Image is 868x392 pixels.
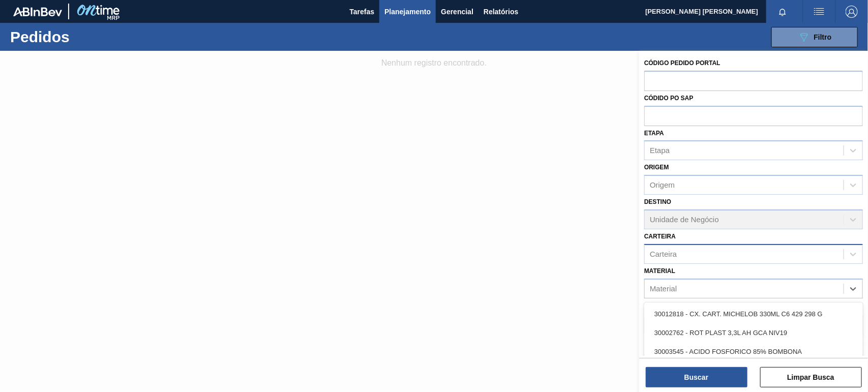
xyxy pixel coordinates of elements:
[644,164,669,171] label: Origem
[644,267,675,275] label: Material
[484,6,518,18] span: Relatórios
[384,6,431,18] span: Planejamento
[766,5,799,19] button: Notificações
[13,7,62,16] img: TNhmsLtSVTkK8tSr43FrP2fwEKptu5GPRR3wAAAABJRU5ErkJggg==
[650,181,675,190] div: Origem
[644,198,671,205] label: Destino
[644,59,721,67] label: Código Pedido Portal
[644,323,863,342] div: 30002762 - ROT PLAST 3,3L AH GCA NIV19
[771,27,858,47] button: Filtro
[814,33,832,41] span: Filtro
[650,146,670,155] div: Etapa
[441,6,473,18] span: Gerencial
[846,6,858,18] img: Logout
[644,342,863,361] div: 30003545 - ACIDO FOSFORICO 85% BOMBONA
[644,130,664,137] label: Etapa
[644,95,694,102] label: Códido PO SAP
[650,284,677,293] div: Material
[650,250,677,258] div: Carteira
[644,233,676,240] label: Carteira
[10,31,159,43] h1: Pedidos
[813,6,825,18] img: userActions
[644,305,863,323] div: 30012818 - CX. CART. MICHELOB 330ML C6 429 298 G
[349,6,374,18] span: Tarefas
